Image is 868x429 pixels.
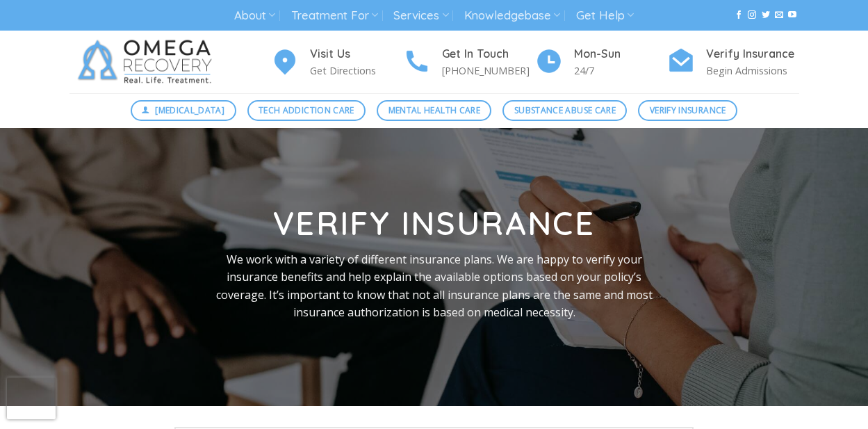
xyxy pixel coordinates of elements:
h4: Verify Insurance [706,45,799,63]
a: Get Help [576,3,634,29]
iframe: reCAPTCHA [7,378,56,419]
h4: Get In Touch [442,45,535,63]
strong: Verify Insurance [273,203,595,243]
span: Tech Addiction Care [259,104,354,117]
a: Verify Insurance Begin Admissions [667,45,799,79]
img: Omega Recovery [69,31,226,93]
p: Begin Admissions [706,63,799,79]
p: We work with a variety of different insurance plans. We are happy to verify your insurance benefi... [209,251,660,322]
a: [MEDICAL_DATA] [131,100,236,121]
h4: Visit Us [310,45,403,63]
a: Follow on Facebook [735,10,743,20]
a: Substance Abuse Care [502,100,627,121]
span: Verify Insurance [650,104,726,117]
a: Knowledgebase [464,3,560,29]
span: Mental Health Care [388,104,480,117]
a: Tech Addiction Care [247,100,366,121]
a: Follow on YouTube [788,10,796,20]
a: Visit Us Get Directions [271,45,403,79]
a: Follow on Twitter [762,10,770,20]
a: Services [393,3,448,29]
a: About [234,3,275,29]
a: Follow on Instagram [748,10,756,20]
h4: Mon-Sun [574,45,667,63]
a: Treatment For [291,3,378,29]
span: [MEDICAL_DATA] [155,104,224,117]
p: [PHONE_NUMBER] [442,63,535,79]
p: 24/7 [574,63,667,79]
span: Substance Abuse Care [514,104,616,117]
a: Send us an email [775,10,783,20]
a: Verify Insurance [638,100,737,121]
p: Get Directions [310,63,403,79]
a: Mental Health Care [377,100,491,121]
a: Get In Touch [PHONE_NUMBER] [403,45,535,79]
